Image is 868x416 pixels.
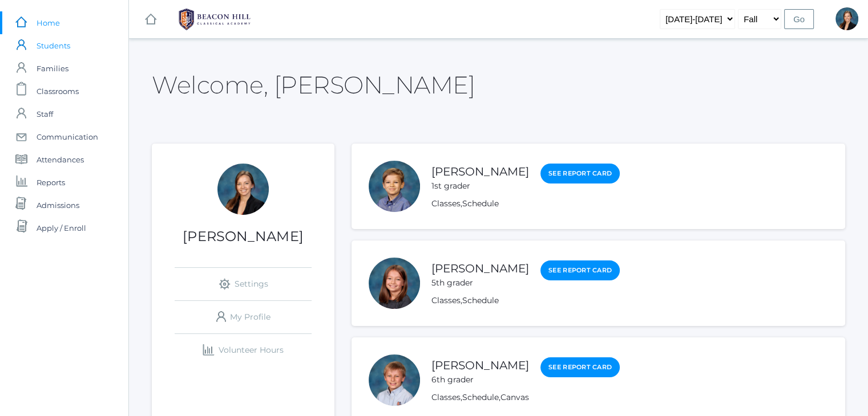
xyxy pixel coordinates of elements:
div: , [431,198,620,210]
a: Schedule [462,198,499,209]
a: Canvas [500,392,529,402]
a: See Report Card [540,164,620,183]
span: Attendances [37,148,84,171]
a: See Report Card [540,357,620,377]
img: BHCALogos-05-308ed15e86a5a0abce9b8dd61676a3503ac9727e845dece92d48e8588c001991.png [172,5,257,34]
a: Volunteer Hours [175,334,312,366]
span: Apply / Enroll [37,217,86,239]
span: Communication [37,125,98,148]
a: Settings [175,268,312,300]
div: Noah Smith [369,161,420,212]
input: Go [784,9,814,29]
a: Classes [431,198,461,209]
a: Classes [431,392,461,402]
span: Families [37,57,68,80]
span: Students [37,34,70,57]
a: My Profile [175,301,312,333]
div: Christian Smith [369,354,420,406]
div: , [431,295,620,307]
a: Classes [431,295,461,305]
div: Ayla Smith [369,258,420,309]
span: Admissions [37,194,79,217]
div: 5th grader [431,277,529,289]
a: Schedule [462,295,499,305]
div: Allison Smith [217,164,269,215]
div: 1st grader [431,180,529,192]
span: Reports [37,171,65,194]
div: 6th grader [431,374,529,386]
a: [PERSON_NAME] [431,358,529,372]
div: Allison Smith [835,7,858,30]
div: , , [431,391,620,403]
a: [PERSON_NAME] [431,262,529,275]
h1: [PERSON_NAME] [152,229,334,244]
span: Staff [37,103,53,125]
h2: Welcome, [PERSON_NAME] [152,72,475,98]
a: [PERSON_NAME] [431,165,529,178]
span: Home [37,11,60,34]
a: See Report Card [540,260,620,280]
a: Schedule [462,392,499,402]
span: Classrooms [37,80,79,103]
